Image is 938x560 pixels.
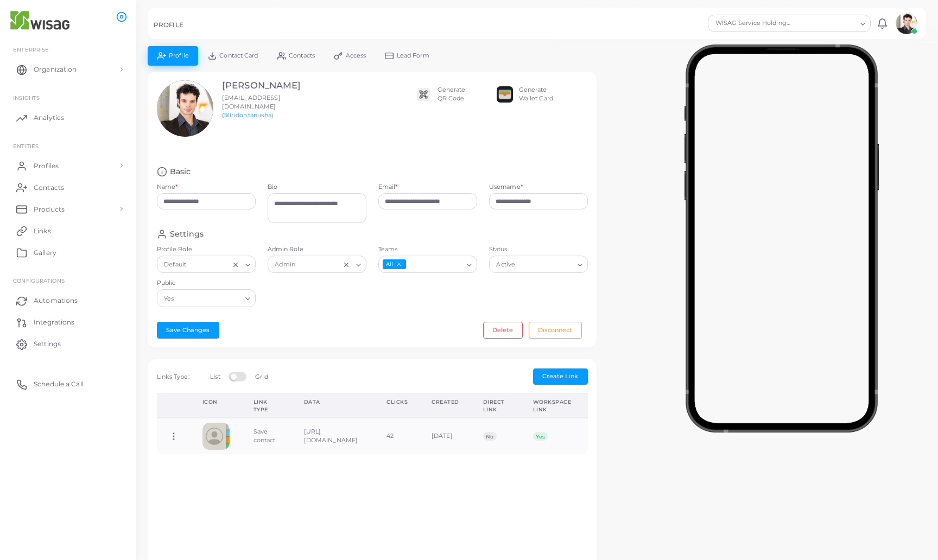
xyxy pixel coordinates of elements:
[268,245,366,254] label: Admin Role
[34,183,64,193] span: Contacts
[219,53,258,59] span: Contact Card
[8,155,128,176] a: Profiles
[533,432,548,441] span: Yes
[157,394,191,418] th: Action
[8,311,128,333] a: Integrations
[157,256,256,273] div: Search for option
[386,398,408,406] div: Clicks
[8,59,128,80] a: Organization
[8,107,128,129] a: Analytics
[34,248,56,258] span: Gallery
[34,296,78,306] span: Automations
[415,86,432,103] img: qr2.png
[268,256,366,273] div: Search for option
[438,86,466,103] div: Generate QR Code
[154,21,183,29] h5: PROFILE
[395,260,403,268] button: Deselect All
[533,368,588,385] button: Create Link
[242,418,292,454] td: Save contact
[157,289,256,307] div: Search for option
[274,259,297,271] span: Admin
[176,292,240,304] input: Search for option
[34,205,65,214] span: Products
[157,279,256,288] label: Public
[8,176,128,198] a: Contacts
[8,198,128,220] a: Products
[157,373,189,380] span: Links Type:
[10,10,70,30] img: logo
[210,373,220,381] label: List
[34,339,61,349] span: Settings
[483,398,509,413] div: Direct Link
[397,53,429,59] span: Lead Form
[892,12,920,34] a: avatar
[489,245,588,254] label: Status
[298,259,340,271] input: Search for option
[407,259,462,271] input: Search for option
[34,379,84,389] span: Schedule a Call
[489,256,588,273] div: Search for option
[497,86,513,103] img: apple-wallet.png
[222,94,281,110] span: [EMAIL_ADDRESS][DOMAIN_NAME]
[542,372,578,380] span: Create Link
[8,333,128,355] a: Settings
[34,226,51,236] span: Links
[202,423,230,450] img: contactcard.png
[163,293,176,304] span: Yes
[432,398,459,406] div: Created
[708,15,871,32] div: Search for option
[378,245,477,254] label: Teams
[157,322,219,338] button: Save Changes
[34,161,59,171] span: Profiles
[34,65,77,74] span: Organization
[170,167,191,177] h4: Basic
[495,259,517,271] span: Active
[289,53,315,59] span: Contacts
[714,18,793,29] span: WISAG Service Holding Austria GmbH
[529,322,582,338] button: Disconnect
[157,183,178,192] label: Name
[202,398,230,406] div: Icon
[8,373,128,395] a: Schedule a Call
[268,183,366,192] label: Bio
[378,256,477,273] div: Search for option
[533,398,576,413] div: Workspace Link
[157,245,256,254] label: Profile Role
[13,277,65,284] span: Configurations
[489,183,523,192] label: Username
[189,259,229,271] input: Search for option
[222,80,329,91] h3: [PERSON_NAME]
[232,260,239,269] button: Clear Selected
[375,418,420,454] td: 42
[34,317,74,327] span: Integrations
[8,220,128,241] a: Links
[8,290,128,311] a: Automations
[518,259,573,271] input: Search for option
[346,53,366,59] span: Access
[420,418,471,454] td: [DATE]
[519,86,553,103] div: Generate Wallet Card
[169,53,189,59] span: Profile
[383,259,406,270] span: All
[304,398,363,406] div: Data
[170,229,204,239] h4: Settings
[253,398,280,413] div: Link Type
[483,322,523,338] button: Delete
[13,94,40,101] span: INSIGHTS
[292,418,375,454] td: [URL][DOMAIN_NAME]
[483,432,497,441] span: No
[255,373,268,381] label: Grid
[13,46,49,53] span: Enterprise
[163,259,188,271] span: Default
[13,143,39,149] span: ENTITIES
[343,260,350,269] button: Clear Selected
[222,111,273,119] a: @liridon.tanushaj
[378,183,398,192] label: Email
[794,17,856,29] input: Search for option
[8,241,128,263] a: Gallery
[896,12,917,34] img: avatar
[684,44,879,432] img: phone-mock.b55596b7.png
[34,113,64,123] span: Analytics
